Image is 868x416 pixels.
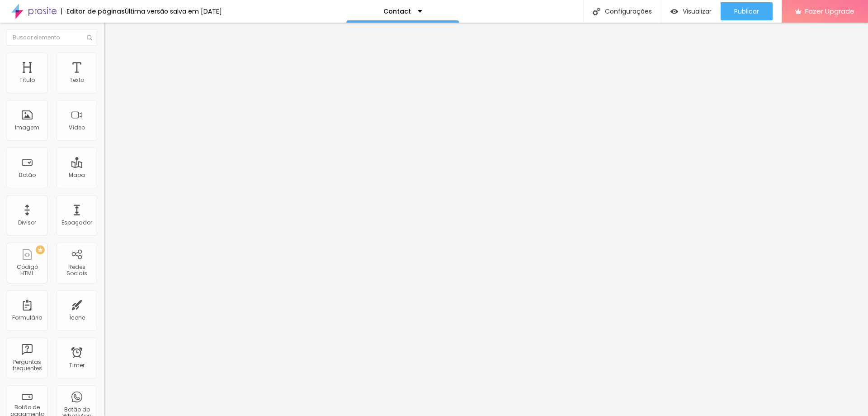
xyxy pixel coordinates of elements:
[61,8,125,14] div: Editor de páginas
[15,124,39,131] div: Imagem
[69,124,85,131] div: Vídeo
[59,264,94,277] div: Redes Sociais
[383,8,411,14] p: Contact
[19,77,35,83] div: Título
[805,7,854,15] span: Fazer Upgrade
[18,220,36,226] div: Divisor
[69,315,85,321] div: Ícone
[670,8,678,15] img: view-1.svg
[12,315,42,321] div: Formulário
[661,2,721,20] button: Visualizar
[593,8,600,15] img: Icone
[61,220,92,226] div: Espaçador
[734,8,759,15] span: Publicar
[87,35,92,40] img: Icone
[7,29,97,46] input: Buscar elemento
[721,2,773,20] button: Publicar
[69,172,85,178] div: Mapa
[125,8,222,14] div: Última versão salva em [DATE]
[69,362,85,368] div: Timer
[19,172,36,178] div: Botão
[9,359,45,372] div: Perguntas frequentes
[683,8,712,15] span: Visualizar
[9,264,45,277] div: Código HTML
[70,77,84,83] div: Texto
[104,23,868,416] iframe: Editor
